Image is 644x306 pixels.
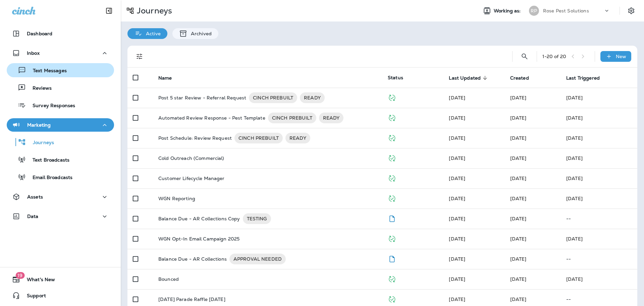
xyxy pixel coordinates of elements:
[449,155,465,161] span: Tyler Hinkson
[561,108,637,128] td: [DATE]
[449,296,465,302] span: Ravin McMorris
[561,88,637,108] td: [DATE]
[449,135,465,141] span: Jason Munk
[7,190,114,204] button: Assets
[561,128,637,148] td: [DATE]
[388,275,396,281] span: Published
[100,4,118,17] button: Collapse Sidebar
[27,194,43,200] p: Assets
[158,236,239,242] p: WGN Opt-In Email Campaign 2025
[510,75,529,81] span: Created
[20,277,55,285] span: What's New
[7,81,114,95] button: Reviews
[143,31,161,36] p: Active
[561,269,637,289] td: [DATE]
[7,27,114,40] button: Dashboard
[543,8,589,13] p: Rose Pest Solutions
[449,195,465,202] span: Jason Munk
[285,133,310,143] div: READY
[566,75,608,81] span: Last Triggered
[26,85,52,92] p: Reviews
[319,113,344,123] div: READY
[566,256,632,262] p: --
[234,133,283,143] div: CINCH PREBUILT
[7,152,114,167] button: Text Broadcasts
[561,148,637,168] td: [DATE]
[510,75,538,81] span: Created
[449,75,481,81] span: Last Updated
[494,8,522,14] span: Working as:
[20,293,46,301] span: Support
[158,176,225,181] p: Customer Lifecycle Manager
[449,256,465,262] span: Frank Carreno
[510,276,527,282] span: Frank Carreno
[7,118,114,132] button: Marketing
[510,195,527,202] span: Jason Munk
[268,113,316,123] div: CINCH PREBUILT
[510,155,527,161] span: Tyler Hinkson
[7,98,114,112] button: Survey Responses
[561,188,637,209] td: [DATE]
[26,68,67,74] p: Text Messages
[268,115,316,121] span: CINCH PREBUILT
[27,214,39,219] p: Data
[510,296,527,302] span: Ravin McMorris
[566,216,632,221] p: --
[134,6,172,16] p: Journeys
[449,75,489,81] span: Last Updated
[158,75,172,81] span: Name
[388,255,396,261] span: Draft
[7,46,114,60] button: Inbox
[158,297,225,302] p: [DATE] Parade Raffle [DATE]
[529,6,539,16] div: RP
[7,210,114,223] button: Data
[625,5,637,17] button: Settings
[510,256,527,262] span: Frank Carreno
[449,216,465,222] span: Frank Carreno
[561,229,637,249] td: [DATE]
[243,215,271,222] span: TESTING
[388,75,403,81] span: Status
[158,156,224,161] p: Cold Outreach (Commercial)
[158,254,227,264] p: Balance Due - AR Collections
[510,236,527,242] span: Ravin McMorris
[319,115,344,121] span: READY
[158,75,181,81] span: Name
[518,50,531,63] button: Search Journeys
[26,157,69,164] p: Text Broadcasts
[285,135,310,141] span: READY
[388,215,396,221] span: Draft
[510,95,527,101] span: Frank Carreno
[249,94,297,101] span: CINCH PREBUILT
[243,213,271,224] div: TESTING
[27,31,52,36] p: Dashboard
[249,92,297,103] div: CINCH PREBUILT
[388,155,396,161] span: Published
[187,31,212,36] p: Archived
[300,94,325,101] span: READY
[15,272,24,279] span: 19
[7,170,114,184] button: Email Broadcasts
[510,115,527,121] span: Frank Carreno
[510,216,527,222] span: Frank Carreno
[510,135,527,141] span: Janelle Iaccino
[229,254,286,264] div: APPROVAL NEEDED
[7,63,114,77] button: Text Messages
[510,175,527,181] span: Jason Munk
[26,103,75,109] p: Survey Responses
[133,50,146,63] button: Filters
[158,213,240,224] p: Balance Due - AR Collections Copy
[158,133,232,143] p: Post Schedule: Review Request
[388,94,396,100] span: Published
[388,134,396,140] span: Published
[388,175,396,181] span: Published
[158,113,265,123] p: Automated Review Response - Pest Template
[26,175,72,181] p: Email Broadcasts
[234,135,283,141] span: CINCH PREBUILT
[561,168,637,188] td: [DATE]
[7,135,114,149] button: Journeys
[542,54,566,59] div: 1 - 20 of 20
[566,75,600,81] span: Last Triggered
[388,235,396,241] span: Published
[388,195,396,201] span: Published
